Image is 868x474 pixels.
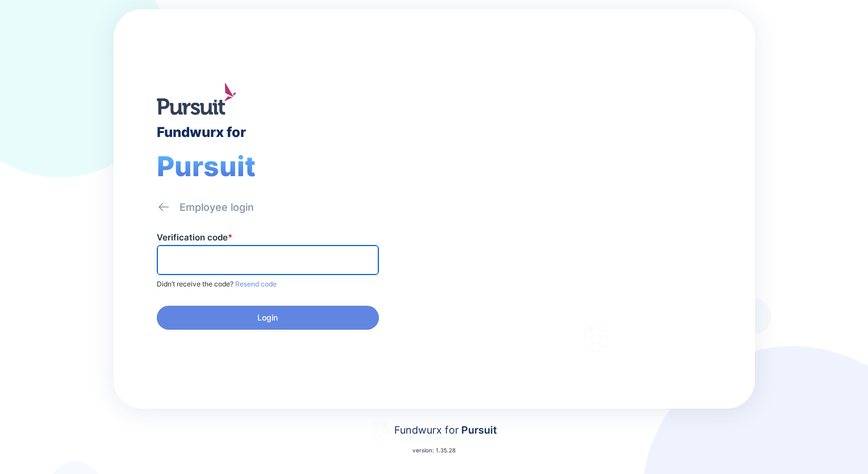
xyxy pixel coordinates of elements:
div: Welcome to [499,160,588,171]
div: Thank you for choosing Fundwurx as your partner in driving positive social impact! [499,226,694,257]
span: Pursuit [459,424,497,436]
p: version: 1.35.28 [412,446,456,455]
span: Pursuit [157,149,256,183]
div: Employee login [180,201,254,214]
span: Login [257,312,278,323]
span: Resend code [233,280,277,288]
button: Login [157,306,379,330]
label: Verification code [157,232,232,243]
span: Didn’t receive the code? [157,280,233,288]
img: logo.jpg [157,83,236,115]
div: Fundwurx for [157,124,246,140]
div: Fundwurx for [394,422,497,438]
div: Fundwurx [499,175,629,202]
